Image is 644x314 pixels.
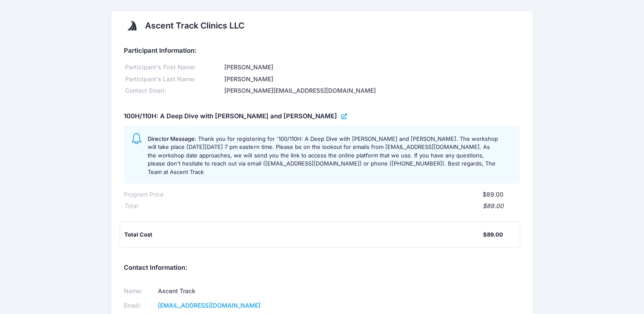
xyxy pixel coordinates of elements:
div: $89.00 [137,202,504,211]
span: Director Message: [148,135,196,142]
td: Name: [124,284,155,299]
h5: Contact Information: [124,264,520,272]
h2: Ascent Track Clinics LLC [145,21,244,31]
div: Total [124,202,137,211]
div: [PERSON_NAME] [223,63,520,72]
div: Contact Email: [124,86,223,95]
h5: Participant Information: [124,47,520,55]
a: View Registration Details [341,112,348,120]
span: Thank you for registering for '100/110H: A Deep Dive with [PERSON_NAME] and [PERSON_NAME]. The wo... [148,135,498,175]
td: Email: [124,299,155,313]
div: [PERSON_NAME][EMAIL_ADDRESS][DOMAIN_NAME] [223,86,520,95]
div: [PERSON_NAME] [223,75,520,84]
td: Ascent Track [155,284,311,299]
div: Program Price [124,190,163,199]
div: Participant's First Name: [124,63,223,72]
a: [EMAIL_ADDRESS][DOMAIN_NAME] [158,302,260,309]
h5: 100H/110H: A Deep Dive with [PERSON_NAME] and [PERSON_NAME] [124,113,337,120]
div: Total Cost [124,231,483,239]
div: $89.00 [483,231,503,239]
span: $89.00 [483,191,504,198]
div: Participant's Last Name: [124,75,223,84]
